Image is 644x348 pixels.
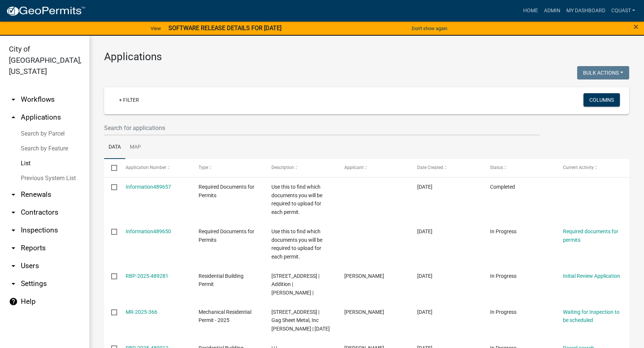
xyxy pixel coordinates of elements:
a: Required documents for permits [563,228,618,243]
i: arrow_drop_down [9,208,18,217]
span: 10/08/2025 [417,228,432,234]
span: Status [490,165,503,170]
a: Home [520,4,541,18]
span: Residential Building Permit [199,273,244,287]
button: Don't show again [409,22,450,35]
strong: SOFTWARE RELEASE DETAILS FOR [DATE] [168,25,281,32]
button: Columns [583,93,620,107]
span: Daniele Sharits [344,309,384,315]
span: Use this to find which documents you will be required to upload for each permit. [271,228,322,260]
a: MR-2025-366 [126,309,157,315]
datatable-header-cell: Select [104,159,118,177]
a: RBP-2025-489281 [126,273,168,279]
span: In Progress [490,309,516,315]
span: Trent Schuffenhauer [344,273,384,279]
span: Applicant [344,165,364,170]
i: help [9,297,18,306]
a: My Dashboard [563,4,608,18]
span: 10/07/2025 [417,273,432,279]
span: 1260 2ND ST N | Gag Sheet Metal, Inc Daniele Sharits | 10/07/2025 [271,309,330,332]
span: Required Documents for Permits [199,228,254,243]
datatable-header-cell: Status [483,159,556,177]
a: + Filter [113,93,145,107]
a: Admin [541,4,563,18]
datatable-header-cell: Description [264,159,337,177]
span: Description [271,165,294,170]
button: Bulk Actions [577,66,629,79]
i: arrow_drop_down [9,95,18,104]
i: arrow_drop_down [9,244,18,253]
span: Date Created [417,165,443,170]
span: 1013 3RD ST S | Addition | HEATHER M HANSEN | [271,273,319,296]
span: Completed [490,184,515,190]
i: arrow_drop_down [9,261,18,270]
input: Search for applications [104,120,540,136]
span: 10/07/2025 [417,309,432,315]
span: Type [199,165,208,170]
span: In Progress [490,273,516,279]
a: Information489650 [126,228,171,234]
span: Use this to find which documents you will be required to upload for each permit. [271,184,322,215]
a: View [148,22,164,35]
i: arrow_drop_down [9,190,18,199]
datatable-header-cell: Applicant [337,159,410,177]
a: Information489657 [126,184,171,190]
a: cquast [608,4,638,18]
span: Current Activity [563,165,594,170]
i: arrow_drop_down [9,279,18,288]
datatable-header-cell: Application Number [118,159,191,177]
datatable-header-cell: Type [191,159,264,177]
datatable-header-cell: Date Created [410,159,483,177]
span: Required Documents for Permits [199,184,254,198]
span: × [634,22,638,32]
a: Data [104,136,125,159]
span: In Progress [490,228,516,234]
datatable-header-cell: Current Activity [556,159,629,177]
i: arrow_drop_down [9,226,18,235]
i: arrow_drop_up [9,113,18,122]
button: Close [634,22,638,31]
a: Waiting for Inspection to be scheduled [563,309,619,323]
a: Initial Review Application [563,273,620,279]
a: Map [125,136,145,159]
span: Mechanical Residential Permit - 2025 [199,309,251,323]
span: 10/08/2025 [417,184,432,190]
h3: Applications [104,51,629,63]
span: Application Number [126,165,166,170]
